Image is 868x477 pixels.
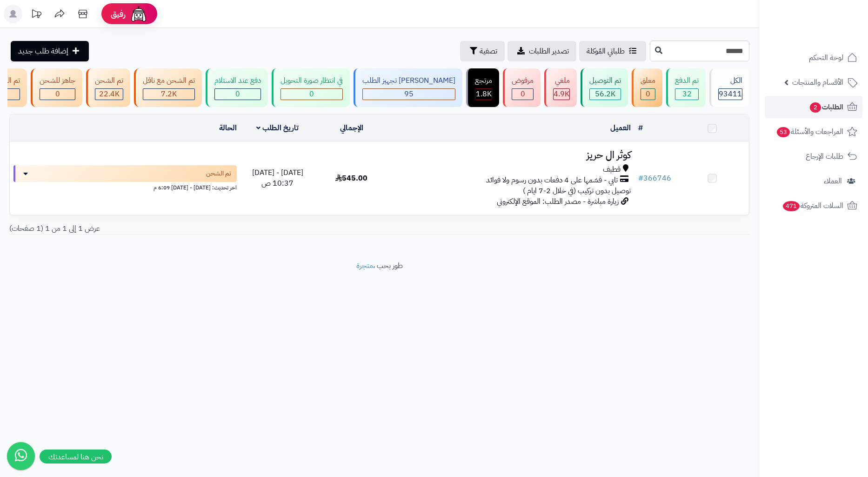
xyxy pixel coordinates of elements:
button: تصفية [460,41,505,61]
div: 32 [675,89,698,100]
span: تابي - قسّمها على 4 دفعات بدون رسوم ولا فوائد [486,175,618,186]
div: مرفوض [512,75,534,86]
div: 0 [641,89,655,100]
span: 0 [309,88,314,100]
span: 471 [783,201,800,211]
div: تم التوصيل [589,75,621,86]
span: إضافة طلب جديد [18,46,68,57]
span: 93411 [719,88,742,100]
div: [PERSON_NAME] تجهيز الطلب [362,75,455,86]
span: لوحة التحكم [809,51,843,64]
span: تصدير الطلبات [529,46,569,57]
a: طلباتي المُوكلة [579,41,646,61]
span: المراجعات والأسئلة [776,125,843,138]
span: الطلبات [809,101,843,114]
a: # [638,122,643,134]
span: 22.4K [99,88,120,100]
a: مرتجع 1.8K [464,68,501,107]
span: 2 [810,102,821,113]
div: 0 [215,89,260,100]
a: دفع عند الاستلام 0 [204,68,270,107]
a: لوحة التحكم [765,47,862,69]
div: 56211 [590,89,621,100]
a: تصدير الطلبات [507,41,576,61]
span: تم الشحن [206,169,231,178]
a: تاريخ الطلب [256,122,299,134]
div: معلق [641,75,655,86]
span: زيارة مباشرة - مصدر الطلب: الموقع الإلكتروني [497,196,619,207]
div: 1784 [475,89,492,100]
a: جاهز للشحن 0 [29,68,84,107]
span: توصيل بدون تركيب (في خلال 2-7 ايام ) [523,185,631,196]
span: السلات المتروكة [782,199,843,212]
div: الكل [718,75,742,86]
a: [PERSON_NAME] تجهيز الطلب 95 [352,68,464,107]
a: تم الشحن مع ناقل 7.2K [132,68,204,107]
a: المراجعات والأسئلة53 [765,121,862,143]
span: 4.9K [554,88,569,100]
span: [DATE] - [DATE] 10:37 ص [252,167,303,189]
div: مرتجع [475,75,492,86]
div: عرض 1 إلى 1 من 1 (1 صفحات) [2,223,380,234]
a: الحالة [219,122,237,134]
div: دفع عند الاستلام [214,75,261,86]
span: قطيف [603,164,621,175]
div: 7223 [143,89,194,100]
span: تصفية [480,46,497,57]
a: في انتظار صورة التحويل 0 [270,68,352,107]
span: العملاء [824,175,842,188]
img: logo-2.png [805,26,859,46]
div: في انتظار صورة التحويل [280,75,343,86]
div: تم الشحن [95,75,123,86]
a: تم الدفع 32 [664,68,708,107]
span: 545.00 [335,173,367,184]
div: 95 [363,89,455,100]
a: الكل93411 [708,68,751,107]
span: 7.2K [161,88,177,100]
span: 0 [235,88,240,100]
a: العميل [610,122,631,134]
div: تم الدفع [675,75,699,86]
a: تم الشحن 22.4K [84,68,132,107]
span: طلباتي المُوكلة [587,46,625,57]
span: 0 [646,88,650,100]
div: ملغي [553,75,570,86]
a: ملغي 4.9K [542,68,579,107]
div: 4939 [554,89,569,100]
span: رفيق [111,8,126,20]
span: 0 [521,88,525,100]
span: 95 [404,88,414,100]
a: تحديثات المنصة [25,5,48,26]
a: معلق 0 [630,68,664,107]
div: 0 [512,89,533,100]
img: ai-face.png [129,5,148,23]
a: السلات المتروكة471 [765,195,862,217]
div: تم الشحن مع ناقل [143,75,195,86]
a: مرفوض 0 [501,68,542,107]
span: # [638,173,643,184]
h3: كوثر ال حريز [392,150,631,161]
a: الإجمالي [340,122,363,134]
div: اخر تحديث: [DATE] - [DATE] 6:09 م [13,182,237,192]
span: 56.2K [595,88,615,100]
a: #366746 [638,173,671,184]
span: 53 [777,127,790,137]
div: جاهز للشحن [40,75,75,86]
div: 22425 [95,89,123,100]
span: 1.8K [476,88,492,100]
div: 0 [40,89,75,100]
span: طلبات الإرجاع [806,150,843,163]
a: تم التوصيل 56.2K [579,68,630,107]
span: 32 [682,88,692,100]
a: الطلبات2 [765,96,862,118]
span: الأقسام والمنتجات [792,76,843,89]
a: طلبات الإرجاع [765,145,862,168]
div: 0 [281,89,342,100]
a: العملاء [765,170,862,192]
a: متجرة [356,260,373,271]
span: 0 [55,88,60,100]
a: إضافة طلب جديد [11,41,89,61]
